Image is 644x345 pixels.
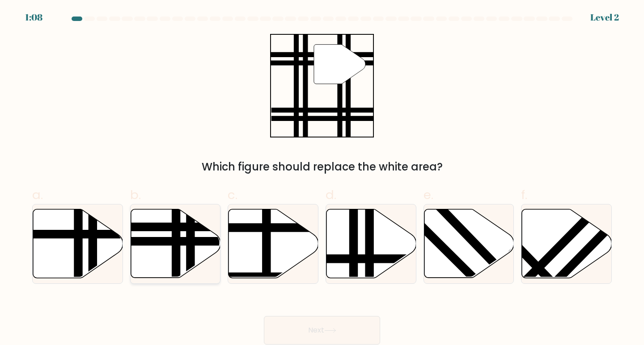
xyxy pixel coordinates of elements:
[314,45,365,84] g: "
[521,186,527,204] span: f.
[25,11,42,24] div: 1:08
[32,186,43,204] span: a.
[424,186,433,204] span: e.
[228,186,237,204] span: c.
[326,186,336,204] span: d.
[264,316,380,345] button: Next
[38,159,606,175] div: Which figure should replace the white area?
[590,11,619,24] div: Level 2
[130,186,141,204] span: b.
